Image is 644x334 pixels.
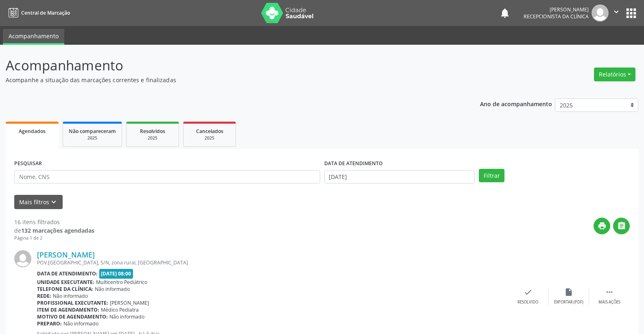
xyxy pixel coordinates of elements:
[37,250,95,259] a: [PERSON_NAME]
[69,135,116,141] div: 2025
[69,128,116,135] span: Não compareceram
[37,270,98,277] b: Data de atendimento:
[110,299,149,306] span: [PERSON_NAME]
[99,269,133,278] span: [DATE] 08:00
[49,198,58,207] i: keyboard_arrow_down
[517,299,538,305] div: Resolvido
[324,157,383,170] label: DATA DE ATENDIMENTO
[524,13,589,20] span: Recepcionista da clínica
[140,128,165,135] span: Resolvidos
[3,29,64,45] a: Acompanhamento
[617,221,626,230] i: 
[14,226,94,235] div: de
[53,293,88,299] span: Não informado
[564,288,573,297] i: insert_drive_file
[479,169,504,183] button: Filtrar
[6,55,449,76] p: Acompanhamento
[592,4,609,22] img: img
[524,6,589,13] div: [PERSON_NAME]
[6,76,449,84] p: Acompanhe a situação das marcações correntes e finalizadas
[21,9,70,16] span: Central de Marcação
[554,299,583,305] div: Exportar (PDF)
[594,68,635,81] button: Relatórios
[109,313,144,320] span: Não informado
[96,279,147,286] span: Multicentro Pediátrico
[95,286,130,293] span: Não informado
[63,320,98,327] span: Não informado
[598,221,607,230] i: print
[14,195,63,209] button: Mais filtroskeyboard_arrow_down
[14,250,31,267] img: img
[189,135,230,141] div: 2025
[14,218,94,226] div: 16 itens filtrados
[37,279,94,286] b: Unidade executante:
[37,313,108,320] b: Motivo de agendamento:
[612,7,621,16] i: 
[624,6,638,20] button: apps
[37,286,93,293] b: Telefone da clínica:
[598,299,620,305] div: Mais ações
[499,7,511,19] button: notifications
[132,135,173,141] div: 2025
[37,306,99,313] b: Item de agendamento:
[37,299,108,306] b: Profissional executante:
[37,259,508,266] div: POV.[GEOGRAPHIC_DATA], S/N, zona rural, [GEOGRAPHIC_DATA]
[324,170,475,184] input: Selecione um intervalo
[101,306,139,313] span: Médico Pediatra
[605,288,614,297] i: 
[14,157,42,170] label: PESQUISAR
[37,320,62,327] b: Preparo:
[524,288,533,297] i: check
[480,98,552,109] p: Ano de acompanhamento
[14,170,320,184] input: Nome, CNS
[594,218,610,234] button: print
[6,6,70,20] a: Central de Marcação
[21,227,94,234] strong: 132 marcações agendadas
[196,128,223,135] span: Cancelados
[613,218,630,234] button: 
[37,293,51,299] b: Rede:
[14,235,94,242] div: Página 1 de 2
[19,128,46,135] span: Agendados
[609,4,624,22] button: 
